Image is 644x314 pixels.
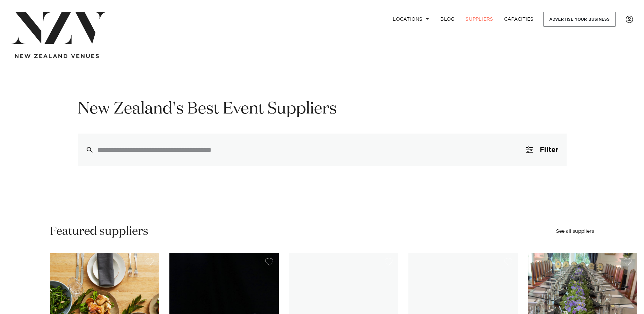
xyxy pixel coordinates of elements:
a: BLOG [435,12,460,27]
button: Filter [518,134,566,166]
a: Capacities [499,12,539,27]
img: new-zealand-venues-text.png [15,54,99,58]
span: Filter [540,146,558,153]
a: Locations [387,12,435,27]
h2: Featured suppliers [50,224,148,239]
img: nzv-logo.png [11,12,107,44]
a: Advertise your business [544,12,615,27]
a: See all suppliers [556,229,594,234]
a: SUPPLIERS [460,12,498,27]
h1: New Zealand's Best Event Suppliers [78,99,567,120]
